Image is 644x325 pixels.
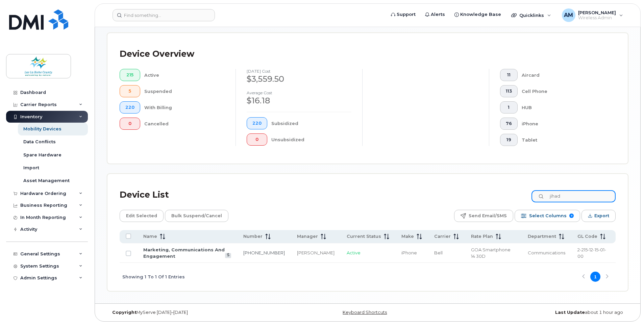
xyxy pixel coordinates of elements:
[143,233,157,240] span: Name
[471,233,493,240] span: Rate Plan
[401,233,414,240] span: Make
[271,117,352,129] div: Subsidized
[506,89,512,94] span: 113
[144,69,225,81] div: Active
[243,250,285,255] a: [PHONE_NUMBER]
[577,233,597,240] span: GL Code
[434,250,443,255] span: Bell
[578,10,616,15] span: [PERSON_NAME]
[506,121,512,126] span: 76
[506,8,556,22] div: Quicklinks
[506,137,512,143] span: 19
[528,233,556,240] span: Department
[506,72,512,78] span: 11
[112,310,137,315] strong: Copyright
[578,15,616,21] span: Wireless Admin
[581,210,616,222] button: Export
[144,85,225,97] div: Suspended
[519,12,544,18] span: Quicklinks
[252,137,262,142] span: 0
[454,310,628,315] div: about 1 hour ago
[450,8,506,21] a: Knowledge Base
[271,133,352,146] div: Unsubsidized
[120,210,164,222] button: Edit Selected
[454,210,513,222] button: Send Email/SMS
[143,247,225,259] a: Marketing, Communications And Engagement
[125,89,134,94] span: 5
[522,85,605,97] div: Cell Phone
[165,210,228,222] button: Bulk Suspend/Cancel
[120,69,140,81] button: 215
[522,101,605,114] div: HUB
[243,233,263,240] span: Number
[590,272,600,282] button: Page 1
[171,211,222,221] span: Bulk Suspend/Cancel
[401,250,417,255] span: iPhone
[120,45,194,63] div: Device Overview
[247,95,351,106] div: $16.18
[471,247,511,259] span: GOA Smartphone 14 30D
[506,105,512,110] span: 1
[120,101,140,114] button: 220
[107,310,281,315] div: MyServe [DATE]–[DATE]
[297,233,318,240] span: Manager
[420,8,450,21] a: Alerts
[252,121,262,126] span: 220
[500,118,518,130] button: 76
[528,250,565,255] span: Communications
[247,91,351,95] h4: Average cost
[247,73,351,85] div: $3,559.50
[564,11,573,19] span: AM
[297,250,335,256] div: [PERSON_NAME]
[594,211,609,221] span: Export
[469,211,507,221] span: Send Email/SMS
[500,69,518,81] button: 11
[557,8,628,22] div: Adrian Manalese
[247,133,267,146] button: 0
[126,211,157,221] span: Edit Selected
[120,186,169,204] div: Device List
[431,11,445,18] span: Alerts
[120,85,140,97] button: 5
[500,134,518,146] button: 19
[347,250,361,255] span: Active
[531,190,616,202] input: Search Device List ...
[225,253,231,258] a: View Last Bill
[144,118,225,130] div: Cancelled
[522,118,605,130] div: iPhone
[515,210,580,222] button: Select Columns 9
[500,85,518,97] button: 113
[522,134,605,146] div: Tablet
[569,214,574,218] span: 9
[500,101,518,114] button: 1
[122,272,185,282] span: Showing 1 To 1 Of 1 Entries
[522,69,605,81] div: Aircard
[125,105,134,110] span: 220
[125,72,134,78] span: 215
[529,211,567,221] span: Select Columns
[397,11,416,18] span: Support
[113,9,215,21] input: Find something...
[144,101,225,114] div: With Billing
[120,118,140,130] button: 0
[247,69,351,73] h4: [DATE] cost
[434,233,451,240] span: Carrier
[347,233,381,240] span: Current Status
[555,310,585,315] strong: Last Update
[460,11,501,18] span: Knowledge Base
[247,117,267,129] button: 220
[386,8,420,21] a: Support
[343,310,387,315] a: Keyboard Shortcuts
[577,247,606,259] span: 2-215-12-15-01-00
[125,121,134,126] span: 0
